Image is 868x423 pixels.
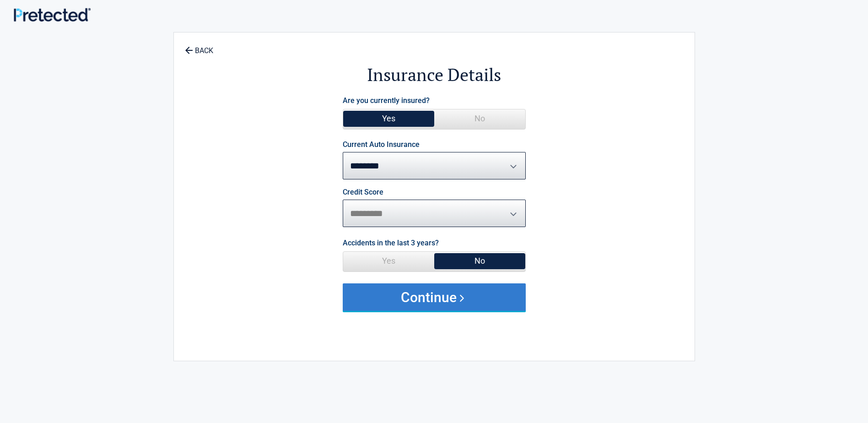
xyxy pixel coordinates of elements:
[343,283,526,311] button: Continue
[183,38,215,54] a: BACK
[434,109,525,128] span: No
[343,94,430,107] label: Are you currently insured?
[343,141,420,148] label: Current Auto Insurance
[14,8,91,22] img: Main Logo
[343,252,434,270] span: Yes
[434,252,525,270] span: No
[224,63,644,87] h2: Insurance Details
[343,189,383,196] label: Credit Score
[343,237,439,249] label: Accidents in the last 3 years?
[343,109,434,128] span: Yes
